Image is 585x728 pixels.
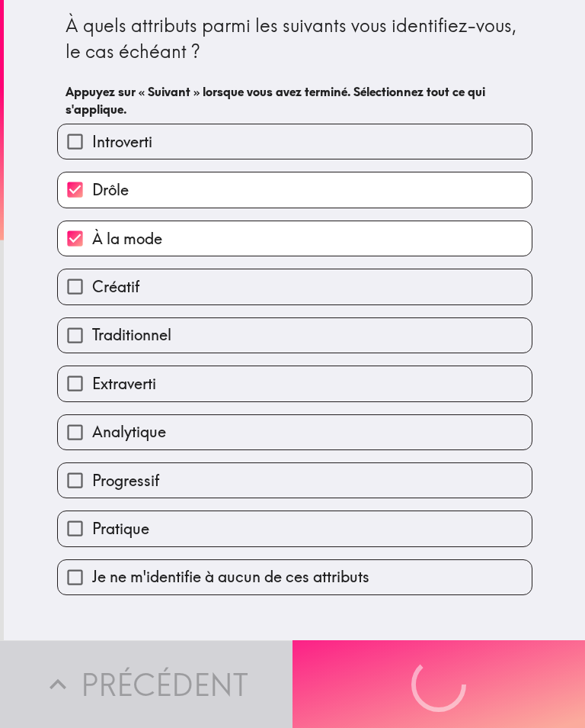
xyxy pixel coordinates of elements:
button: Analytique [58,415,532,449]
button: Extraverti [58,366,532,401]
span: Progressif [92,470,159,491]
button: À la mode [58,221,532,256]
span: Je ne m'identifie à aucun de ces attributs [92,566,369,588]
span: Analytique [92,421,166,443]
span: Introverti [92,131,152,153]
button: Drôle [58,172,532,207]
button: Pratique [58,511,532,546]
button: Je ne m'identifie à aucun de ces attributs [58,560,532,594]
button: Traditionnel [58,318,532,353]
span: Traditionnel [92,324,171,346]
button: Introverti [58,124,532,159]
span: Pratique [92,518,149,540]
div: À quels attributs parmi les suivants vous identifiez-vous, le cas échéant ? [66,13,524,64]
span: À la mode [92,228,162,250]
button: Progressif [58,463,532,498]
span: Créatif [92,276,139,298]
h6: Appuyez sur « Suivant » lorsque vous avez terminé. Sélectionnez tout ce qui s'applique. [66,83,524,118]
button: Créatif [58,269,532,304]
span: Extraverti [92,373,156,395]
span: Drôle [92,179,129,201]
